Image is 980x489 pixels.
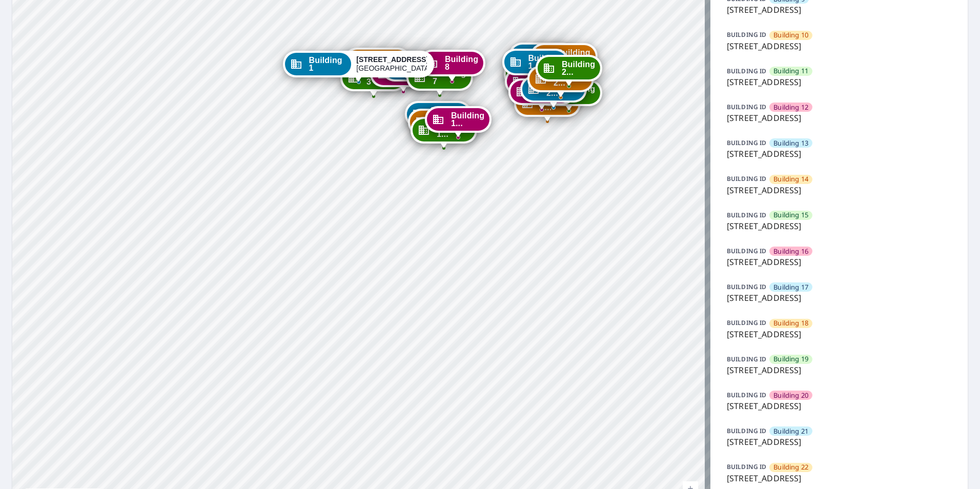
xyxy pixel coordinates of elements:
[773,318,808,328] span: Building 18
[773,354,808,364] span: Building 19
[562,60,595,76] span: Building 2...
[727,292,951,304] p: [STREET_ADDRESS]
[773,66,808,76] span: Building 11
[727,256,951,268] p: [STREET_ADDRESS]
[419,50,485,81] div: Dropped pin, building Building 8, Commercial property, 9605 Park Drive Omaha, NE 68127
[502,49,568,80] div: Dropped pin, building Building 17, Commercial property, 9605 Park Drive Omaha, NE 68127
[356,55,427,73] div: [GEOGRAPHIC_DATA]
[727,40,951,52] p: [STREET_ADDRESS]
[727,138,766,147] p: BUILDING ID
[356,55,428,64] strong: [STREET_ADDRESS]
[773,174,808,184] span: Building 14
[727,400,951,412] p: [STREET_ADDRESS]
[727,220,951,232] p: [STREET_ADDRESS]
[528,54,561,70] span: Building 1...
[404,101,471,133] div: Dropped pin, building Building 9, Commercial property, 9605 Park Drive Omaha, NE 68127
[437,123,470,138] span: Building 1...
[727,4,951,16] p: [STREET_ADDRESS]
[773,210,808,220] span: Building 15
[727,184,951,196] p: [STREET_ADDRESS]
[773,247,808,256] span: Building 16
[554,71,587,87] span: Building 2...
[366,70,400,86] span: Building 3
[773,462,808,472] span: Building 22
[727,436,951,448] p: [STREET_ADDRESS]
[505,68,571,100] div: Dropped pin, building Building 16, Commercial property, 9605 Park Drive Omaha, NE 68127
[508,78,575,110] div: Dropped pin, building Building 20, Commercial property, 9605 Park Drive Omaha, NE 68127
[773,138,808,148] span: Building 13
[727,472,951,484] p: [STREET_ADDRESS]
[727,103,766,111] p: BUILDING ID
[508,43,575,74] div: Dropped pin, building Building 13, Commercial property, 9605 Park Drive Omaha, NE 68127
[530,43,597,75] div: Dropped pin, building Building 14, Commercial property, 9605 Park Drive Omaha, NE 68127
[727,67,766,75] p: BUILDING ID
[773,426,808,436] span: Building 21
[727,112,951,124] p: [STREET_ADDRESS]
[527,66,594,97] div: Dropped pin, building Building 22, Commercial property, 9605 Park Drive Omaha, NE 68127
[727,282,766,291] p: BUILDING ID
[773,103,808,112] span: Building 12
[727,247,766,255] p: BUILDING ID
[727,211,766,219] p: BUILDING ID
[727,364,951,376] p: [STREET_ADDRESS]
[451,112,484,127] span: Building 1...
[283,51,435,83] div: Dropped pin, building Building 1, Commercial property, 9605 Park Drive Omaha, NE 68127
[520,76,587,108] div: Dropped pin, building Building 21, Commercial property, 9605 Park Drive Omaha, NE 68127
[433,70,466,85] span: Building 7
[425,106,492,138] div: Dropped pin, building Building 12, Commercial property, 9605 Park Drive Omaha, NE 68127
[727,76,951,88] p: [STREET_ADDRESS]
[727,355,766,363] p: BUILDING ID
[557,49,590,64] span: Building 1...
[727,148,951,160] p: [STREET_ADDRESS]
[536,55,602,87] div: Dropped pin, building Building 23, Commercial property, 9605 Park Drive Omaha, NE 68127
[727,174,766,183] p: BUILDING ID
[309,56,346,72] span: Building 1
[727,462,766,471] p: BUILDING ID
[773,30,808,40] span: Building 10
[411,117,477,149] div: Dropped pin, building Building 11, Commercial property, 9605 Park Drive Omaha, NE 68127
[727,426,766,435] p: BUILDING ID
[445,55,478,71] span: Building 8
[727,30,766,39] p: BUILDING ID
[408,109,475,140] div: Dropped pin, building Building 10, Commercial property, 9605 Park Drive Omaha, NE 68127
[727,318,766,327] p: BUILDING ID
[773,282,808,292] span: Building 17
[773,391,808,400] span: Building 20
[727,328,951,340] p: [STREET_ADDRESS]
[727,391,766,399] p: BUILDING ID
[344,48,411,79] div: Dropped pin, building Building 2, Commercial property, 9605 Park Drive Omaha, NE 68127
